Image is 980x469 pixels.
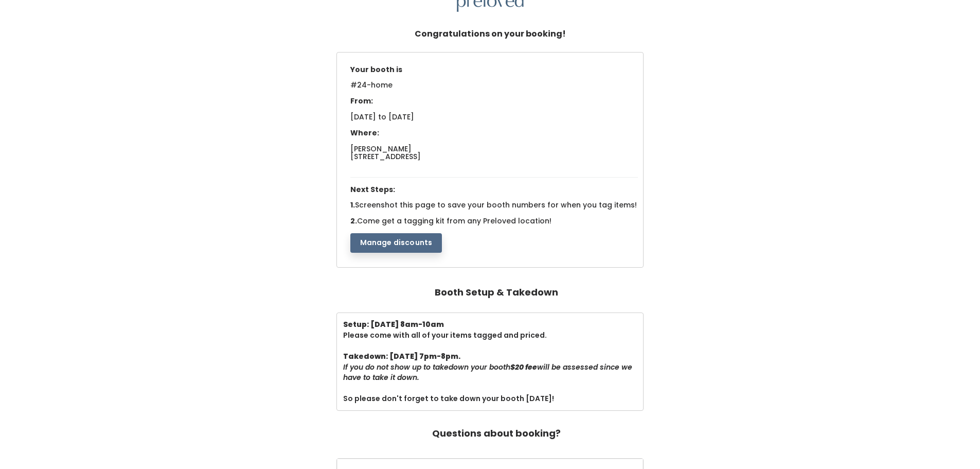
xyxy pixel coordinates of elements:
[350,64,402,75] span: Your booth is
[343,351,460,361] b: Takedown: [DATE] 7pm-8pm.
[435,282,558,303] h4: Booth Setup & Takedown
[357,216,551,226] span: Come get a tagging kit from any Preloved location!
[415,24,566,44] h5: Congratulations on your booking!
[343,319,444,329] b: Setup: [DATE] 8am-10am
[343,319,637,404] div: Please come with all of your items tagged and priced. So please don't forget to take down your bo...
[355,200,637,210] span: Screenshot this page to save your booth numbers for when you tag items!
[343,362,632,383] i: If you do not show up to takedown your booth will be assessed since we have to take it down.
[350,184,395,195] span: Next Steps:
[350,128,379,138] span: Where:
[345,61,644,253] div: 1. 2.
[432,423,561,444] h4: Questions about booking?
[350,112,414,122] span: [DATE] to [DATE]
[350,80,393,96] span: #24-home
[350,96,373,106] span: From:
[350,233,442,253] button: Manage discounts
[510,362,537,372] b: $20 fee
[350,237,442,248] a: Manage discounts
[350,144,421,162] span: [PERSON_NAME] [STREET_ADDRESS]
